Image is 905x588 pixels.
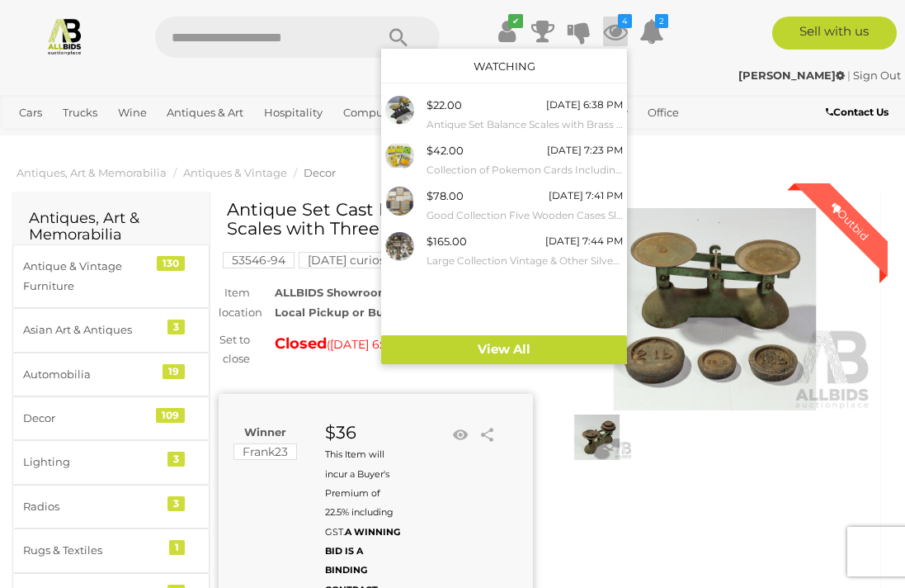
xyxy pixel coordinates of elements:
[67,126,197,154] a: [GEOGRAPHIC_DATA]
[427,98,462,111] span: $22.00
[772,17,897,50] a: Sell with us
[853,69,901,82] a: Sign Out
[381,335,627,364] a: View All
[12,99,49,126] a: Cars
[111,99,153,126] a: Wine
[738,69,845,82] strong: [PERSON_NAME]
[45,17,84,55] img: Allbids.com.au
[381,228,627,273] a: $165.00 [DATE] 7:44 PM Large Collection Vintage & Other Silver Plate Including Coasters, Teapots,...
[381,92,627,137] a: $22.00 [DATE] 6:38 PM Antique Set Balance Scales with Brass Trays and Cast Iron Base
[381,183,627,228] a: $78.00 [DATE] 7:41 PM Good Collection Five Wooden Cases Slides, Mostly 1980s to 1990s of Australi...
[641,99,686,126] a: Office
[427,189,464,202] span: $78.00
[385,187,414,216] img: 54535-11a.jpg
[738,69,847,82] a: [PERSON_NAME]
[826,103,893,121] a: Contact Us
[337,99,410,126] a: Computers
[546,96,623,114] div: [DATE] 6:38 PM
[385,96,414,125] img: 53967-39a.jpg
[847,69,851,82] span: |
[427,161,623,179] small: Collection of Pokemon Cards Including Energy, Trainer and Basics
[427,252,623,270] small: Large Collection Vintage & Other Silver Plate Including Coasters, Teapots, Candle Holder and More
[427,235,467,248] span: $165.00
[385,232,414,261] img: 54476-133a.jpg
[427,116,623,134] small: Antique Set Balance Scales with Brass Trays and Cast Iron Base
[56,99,104,126] a: Trucks
[603,17,628,46] a: 4
[508,14,523,28] i: ✔
[427,206,623,225] small: Good Collection Five Wooden Cases Slides, Mostly 1980s to 1990s of Australian & International Int...
[474,59,535,73] a: Watching
[357,17,440,58] button: Search
[655,14,668,28] i: 2
[257,99,329,126] a: Hospitality
[427,144,464,157] span: $42.00
[547,141,623,159] div: [DATE] 7:23 PM
[618,14,632,28] i: 4
[639,17,664,46] a: 2
[826,106,889,118] b: Contact Us
[494,17,519,46] a: ✔
[545,232,623,250] div: [DATE] 7:44 PM
[160,99,250,126] a: Antiques & Art
[385,141,414,170] img: 53681-126a.jpeg
[549,187,623,205] div: [DATE] 7:41 PM
[12,126,59,154] a: Sports
[381,137,627,183] a: $42.00 [DATE] 7:23 PM Collection of Pokemon Cards Including Energy, Trainer and Basics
